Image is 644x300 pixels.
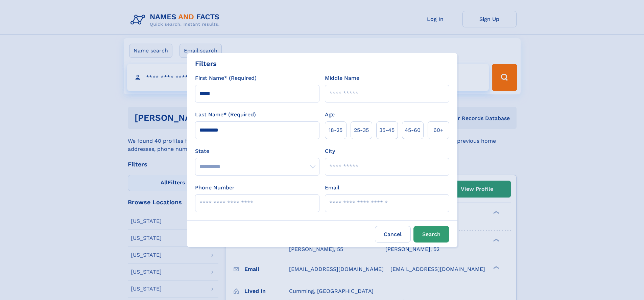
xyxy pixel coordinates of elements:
label: Middle Name [325,74,359,82]
span: 60+ [433,126,444,134]
label: Age [325,111,335,119]
label: City [325,147,335,155]
button: Search [413,226,449,243]
span: 35‑45 [379,126,395,134]
label: Last Name* (Required) [195,111,256,119]
label: First Name* (Required) [195,74,257,82]
label: Phone Number [195,184,235,192]
label: State [195,147,319,155]
label: Email [325,184,339,192]
div: Filters [195,59,217,69]
span: 45‑60 [405,126,421,134]
span: 18‑25 [329,126,342,134]
span: 25‑35 [354,126,369,134]
label: Cancel [375,226,411,243]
